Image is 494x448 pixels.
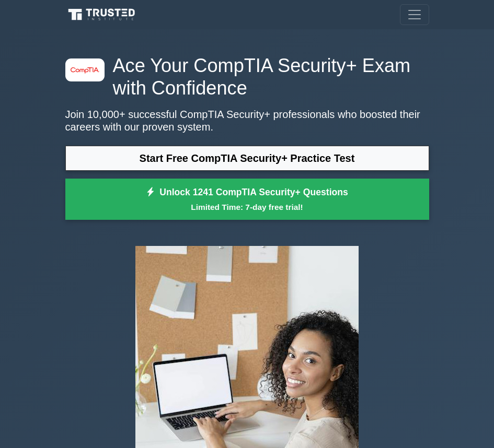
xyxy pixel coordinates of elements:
[78,201,416,213] small: Limited Time: 7-day free trial!
[65,108,429,133] p: Join 10,000+ successful CompTIA Security+ professionals who boosted their careers with our proven...
[400,4,429,25] button: Toggle navigation
[65,179,429,220] a: Unlock 1241 CompTIA Security+ QuestionsLimited Time: 7-day free trial!
[65,54,429,100] h1: Ace Your CompTIA Security+ Exam with Confidence
[65,146,429,171] a: Start Free CompTIA Security+ Practice Test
